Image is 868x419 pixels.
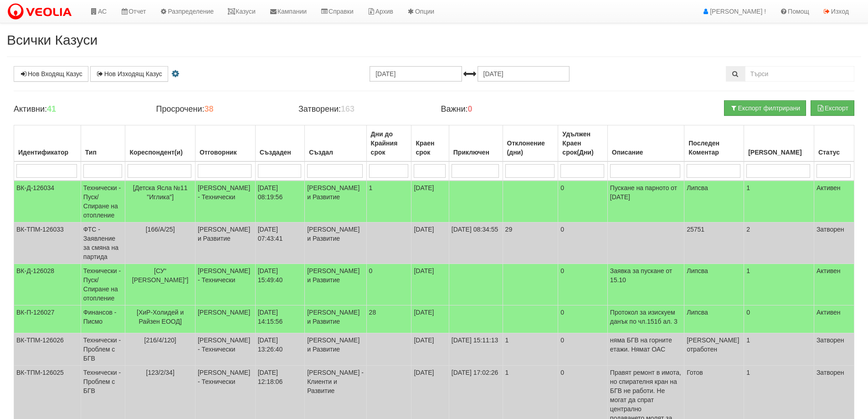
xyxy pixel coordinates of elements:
[305,305,366,333] td: [PERSON_NAME] и Развитие
[610,266,682,285] p: Заявка за пускане от 15.10
[305,125,366,162] th: Създал: No sort applied, activate to apply an ascending sort
[744,264,814,305] td: 1
[369,184,373,191] span: 1
[814,125,854,162] th: Статус: No sort applied, activate to apply an ascending sort
[170,71,181,77] i: Настройки
[468,104,473,114] b: 0
[14,181,81,222] td: ВК-Д-126034
[255,222,304,264] td: [DATE] 07:43:41
[684,125,744,162] th: Последен Коментар: No sort applied, activate to apply an ascending sort
[307,146,364,159] div: Създал
[745,66,854,82] input: Търсене по Идентификатор, Бл/Вх/Ап, Тип, Описание, Моб. Номер, Имейл, Файл, Коментар,
[687,309,708,316] span: Липсва
[607,125,684,162] th: Описание: No sort applied, activate to apply an ascending sort
[369,128,409,159] div: Дни до Крайния срок
[744,181,814,222] td: 1
[744,333,814,366] td: 1
[411,333,449,366] td: [DATE]
[195,305,255,333] td: [PERSON_NAME]
[414,137,446,159] div: Краен срок
[687,336,739,353] span: [PERSON_NAME] отработен
[558,333,607,366] td: 0
[687,369,703,376] span: Готов
[814,264,854,305] td: Активен
[133,184,188,201] span: [Детска Ясла №11 "Иглика"]
[744,222,814,264] td: 2
[610,183,682,202] p: Пускане на парното от [DATE]
[198,146,253,159] div: Отговорник
[146,226,175,233] span: [166/А/25]
[255,333,304,366] td: [DATE] 13:26:40
[125,125,195,162] th: Кореспондент(и): No sort applied, activate to apply an ascending sort
[610,336,682,354] p: няма БГВ на горните етажи. Нямат ОАС
[449,125,503,162] th: Приключен: No sort applied, activate to apply an ascending sort
[81,222,125,264] td: ФТС - Заявление за смяна на партида
[744,125,814,162] th: Брой Файлове: No sort applied, activate to apply an ascending sort
[558,125,607,162] th: Удължен Краен срок(Дни): No sort applied, activate to apply an ascending sort
[258,146,302,159] div: Създаден
[305,181,366,222] td: [PERSON_NAME] и Развитие
[558,181,607,222] td: 0
[558,305,607,333] td: 0
[814,222,854,264] td: Затворен
[81,305,125,333] td: Финансов - Писмо
[255,305,304,333] td: [DATE] 14:15:56
[503,333,558,366] td: 1
[146,369,175,376] span: [123/2/34]
[132,267,189,284] span: [СУ“ [PERSON_NAME]“]
[83,146,123,159] div: Тип
[255,125,304,162] th: Създаден: No sort applied, activate to apply an ascending sort
[724,100,806,116] button: Експорт филтрирани
[14,305,81,333] td: ВК-П-126027
[558,264,607,305] td: 0
[14,125,81,162] th: Идентификатор: No sort applied, activate to apply an ascending sort
[14,222,81,264] td: ВК-ТПМ-126033
[305,333,366,366] td: [PERSON_NAME] и Развитие
[195,181,255,222] td: [PERSON_NAME] - Технически
[14,264,81,305] td: ВК-Д-126028
[687,226,704,233] span: 25751
[505,137,556,159] div: Отклонение (дни)
[195,264,255,305] td: [PERSON_NAME] - Технически
[305,222,366,264] td: [PERSON_NAME] и Развитие
[610,146,682,159] div: Описание
[411,305,449,333] td: [DATE]
[47,104,56,114] b: 41
[195,125,255,162] th: Отговорник: No sort applied, activate to apply an ascending sort
[449,222,503,264] td: [DATE] 08:34:55
[144,336,176,344] span: [216/4/120]
[16,146,78,159] div: Идентификатор
[687,267,708,274] span: Липсва
[411,222,449,264] td: [DATE]
[449,333,503,366] td: [DATE] 15:11:13
[369,267,373,274] span: 0
[81,181,125,222] td: Технически - Пуск/Спиране на отопление
[195,333,255,366] td: [PERSON_NAME] - Технически
[369,309,376,316] span: 28
[14,105,142,114] h4: Активни:
[81,333,125,366] td: Технически - Проблем с БГВ
[687,184,708,191] span: Липсва
[366,125,411,162] th: Дни до Крайния срок: No sort applied, activate to apply an ascending sort
[7,32,861,47] h2: Всички Казуси
[558,222,607,264] td: 0
[14,333,81,366] td: ВК-ТПМ-126026
[204,104,213,114] b: 38
[7,2,76,21] img: VeoliaLogo.png
[137,309,184,325] span: [ХиР-Холидей и Райзен ЕООД]
[814,305,854,333] td: Активен
[128,146,193,159] div: Кореспондент(и)
[81,264,125,305] td: Технически - Пуск/Спиране на отопление
[14,66,88,82] a: Нов Входящ Казус
[441,105,569,114] h4: Важни:
[298,105,427,114] h4: Затворени:
[814,333,854,366] td: Затворен
[452,146,500,159] div: Приключен
[255,264,304,305] td: [DATE] 15:49:40
[255,181,304,222] td: [DATE] 08:19:56
[90,66,168,82] a: Нов Изходящ Казус
[610,308,682,326] p: Протокол за изискуем данък по чл.151б ал. 3
[744,305,814,333] td: 0
[746,146,812,159] div: [PERSON_NAME]
[411,125,449,162] th: Краен срок: No sort applied, activate to apply an ascending sort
